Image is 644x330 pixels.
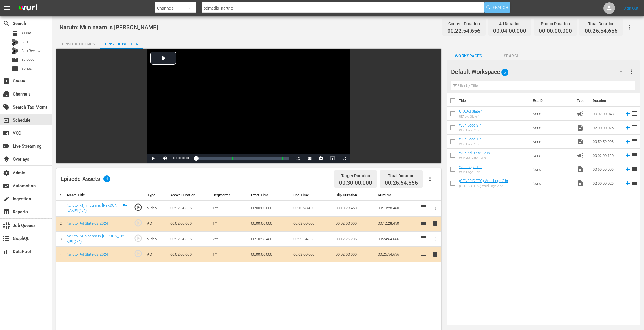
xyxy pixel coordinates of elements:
td: 00:02:00.000 [291,247,333,262]
td: 00:12:26.206 [333,231,376,247]
span: Automation [3,182,10,189]
td: None [530,107,575,121]
a: Naruto: Mijn naam is [PERSON_NAME] (1/2) [67,203,119,213]
a: Wurl Logo 2 hr [459,123,482,127]
td: 00:02:00.120 [590,148,622,162]
span: Series [12,65,19,72]
td: 1/2 [210,200,249,216]
span: reorder [631,179,638,186]
td: 00:02:00.000 [333,247,376,262]
span: Search Tag Mgmt [3,104,10,111]
td: 1 [56,200,64,216]
img: ans4CAIJ8jUAAAAAAAAAAAAAAAAAAAAAAAAgQb4GAAAAAAAAAAAAAAAAAAAAAAAAJMjXAAAAAAAAAAAAAAAAAAAAAAAAgAT5G... [14,1,42,15]
td: 1/1 [210,216,249,231]
td: AD [145,247,168,262]
span: 4 [103,175,110,182]
span: Episode [12,56,19,63]
span: Search [493,2,508,13]
a: Naruto: Ad Slate 02-2024 [67,252,108,256]
td: 00:02:00.043 [590,107,622,121]
span: delete [432,220,439,227]
button: Search [484,2,510,13]
td: 3 [56,231,64,247]
td: 00:26:54.656 [376,247,418,262]
th: Asset Duration [168,190,210,201]
span: Episode [21,57,34,63]
a: Wurl Logo 1 hr [459,137,482,141]
th: End Time [291,190,333,201]
td: None [530,121,575,135]
td: 00:02:00.000 [168,247,210,262]
th: Segment # [210,190,249,201]
th: Clip Duration [333,190,376,201]
button: delete [432,250,439,259]
span: 00:22:54.656 [447,28,480,34]
div: UFA Ad Slate 1 [459,115,483,118]
span: play_circle_outline [134,249,142,258]
button: Jump To Time [315,154,327,163]
span: Workspaces [447,52,490,60]
span: Video [577,138,584,145]
span: Search [3,20,10,27]
span: 00:04:00.000 [493,28,526,34]
svg: Add to Episode [625,124,631,131]
td: 00:00:00.000 [249,216,291,231]
div: Progress Bar [196,157,289,160]
td: 00:10:28.450 [333,200,376,216]
span: Naruto: Mijn naam is [PERSON_NAME] [59,24,158,31]
span: Ad [577,110,584,117]
th: Asset Title [64,190,130,201]
th: Duration [589,93,624,109]
div: Promo Duration [539,20,572,28]
th: Ext. ID [529,93,573,109]
button: Episode Details [56,37,100,49]
span: GraphQL [3,235,10,242]
div: Episode Details [56,37,100,51]
span: DataPool [3,248,10,255]
th: Type [145,190,168,201]
td: 00:02:00.000 [291,216,333,231]
button: Play [147,154,159,163]
a: Naruto: Mijn naam is [PERSON_NAME] (2/2) [67,234,124,244]
td: 00:02:00.000 [168,216,210,231]
span: 6 [501,66,508,78]
td: 00:02:00.000 [333,216,376,231]
div: Wurl Logo 1 hr [459,170,482,174]
button: Captions [304,154,315,163]
td: 00:22:54.656 [168,231,210,247]
span: Search [490,52,534,60]
th: Runtime [376,190,418,201]
span: Asset [12,30,19,37]
span: Series [21,66,32,71]
div: (GENERIC EPG) Wurl Logo 2 hr [459,184,508,188]
th: Start Time [249,190,291,201]
th: Type [573,93,589,109]
span: Overlays [3,156,10,163]
span: Create [3,78,10,85]
button: Picture-in-Picture [327,154,339,163]
svg: Add to Episode [625,152,631,159]
a: Wurl Ad Slate 120s [459,151,490,155]
div: Video Player [147,49,350,163]
button: Playback Rate [292,154,304,163]
button: Fullscreen [339,154,350,163]
svg: Add to Episode [625,138,631,145]
button: more_vert [628,65,635,79]
td: 00:59:59.996 [590,135,622,148]
td: 02:00:00.026 [590,121,622,135]
td: 00:22:54.656 [168,200,210,216]
div: Total Duration [385,172,418,180]
td: None [530,176,575,190]
a: Wurl Logo 1 hr [459,165,482,169]
td: None [530,148,575,162]
div: Bits [12,39,19,46]
td: Video [145,231,168,247]
td: 00:59:59.996 [590,162,622,176]
span: 00:26:54.656 [585,28,618,34]
span: Live Streaming [3,143,10,150]
span: Video [577,180,584,187]
th: Title [459,93,530,109]
a: Naruto: Ad Slate 02-2024 [67,221,108,225]
span: Admin [3,169,10,176]
td: 00:22:54.656 [291,231,333,247]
